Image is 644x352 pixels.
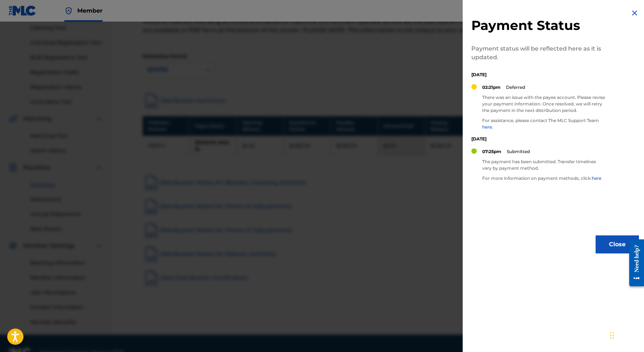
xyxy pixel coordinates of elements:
span: Member [77,6,103,15]
p: Deferred [506,84,525,91]
p: [DATE] [471,71,605,78]
iframe: Chat Widget [608,317,644,352]
img: Top Rightsholder [64,6,73,15]
div: Drag [610,325,614,346]
p: Payment status will be reflected here as it is updated. [471,44,605,62]
h2: Payment Status [471,17,605,34]
p: 07:25pm [482,148,501,155]
p: 02:21pm [482,84,501,91]
a: here. [482,124,493,130]
p: Submitted [507,148,530,155]
p: There was an issue with the payee account. Please revise your payment information. Once resolved,... [482,94,605,114]
p: For more information on payment methods, click [482,175,605,182]
p: For assistance, please contact The MLC Support Team [482,117,605,130]
p: [DATE] [471,136,605,142]
iframe: Resource Center [624,232,644,294]
p: The payment has been submitted. Transfer timelines vary by payment method. [482,158,605,171]
a: here [592,175,601,181]
button: Close [596,235,639,253]
img: MLC Logo [9,5,36,16]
